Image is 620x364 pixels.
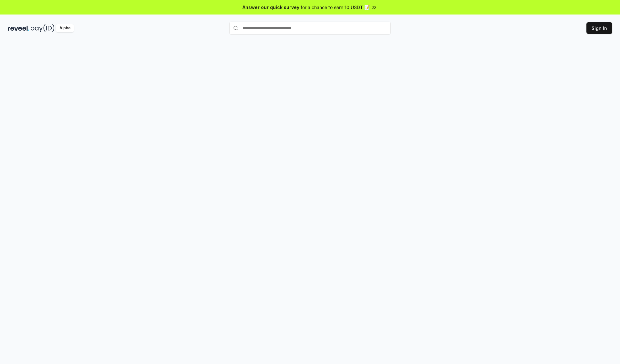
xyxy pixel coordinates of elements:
span: for a chance to earn 10 USDT 📝 [301,4,370,11]
img: reveel_dark [8,24,29,32]
div: Alpha [56,24,74,32]
span: Answer our quick survey [243,4,299,11]
img: pay_id [31,24,55,32]
button: Sign In [586,22,612,34]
